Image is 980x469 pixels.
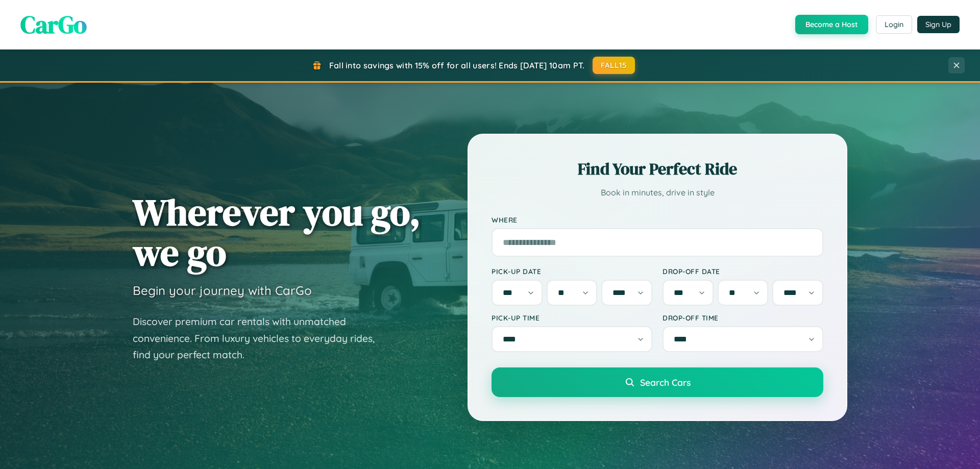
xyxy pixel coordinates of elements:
span: Search Cars [640,377,691,388]
label: Pick-up Date [492,267,652,276]
button: Become a Host [795,15,868,34]
label: Pick-up Time [492,313,652,322]
h1: Wherever you go, we go [133,192,421,273]
label: Drop-off Time [663,313,823,322]
h3: Begin your journey with CarGo [133,283,312,298]
p: Discover premium car rentals with unmatched convenience. From luxury vehicles to everyday rides, ... [133,313,388,363]
label: Drop-off Date [663,267,823,276]
button: Search Cars [492,367,823,397]
span: Fall into savings with 15% off for all users! Ends [DATE] 10am PT. [329,60,585,70]
label: Where [492,215,823,224]
button: FALL15 [593,57,635,74]
h2: Find Your Perfect Ride [492,158,823,180]
span: CarGo [20,8,87,41]
button: Sign Up [917,16,960,33]
button: Login [876,15,912,34]
p: Book in minutes, drive in style [492,185,823,200]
